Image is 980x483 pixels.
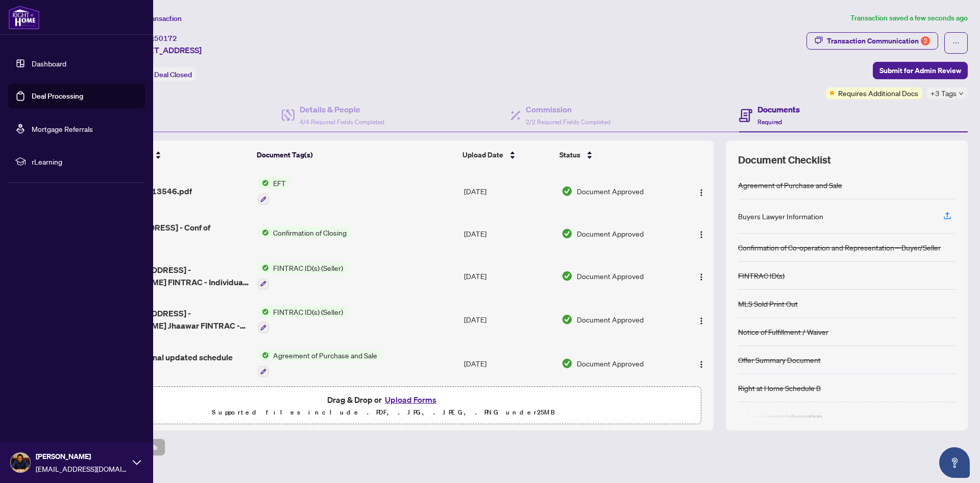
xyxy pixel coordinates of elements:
[300,118,384,126] span: 4/4 Required Fields Completed
[258,306,347,334] button: Status IconFINTRAC ID(s) (Seller)
[577,314,644,325] span: Document Approved
[269,177,290,189] span: EFT
[127,67,196,81] div: Status:
[100,307,250,332] span: 2-[STREET_ADDRESS] - [PERSON_NAME] Jhaawar FINTRAC - Individual Identification Information Record...
[460,254,557,298] td: [DATE]
[561,314,573,325] img: Document Status
[738,153,831,167] span: Document Checklist
[561,228,573,239] img: Document Status
[738,242,941,253] div: Confirmation of Co-operation and Representation—Buyer/Seller
[269,262,347,273] span: FINTRAC ID(s) (Seller)
[577,270,644,282] span: Document Approved
[555,141,676,169] th: Status
[959,91,964,96] span: down
[460,169,557,213] td: [DATE]
[154,70,192,79] span: Deal Closed
[269,306,347,317] span: FINTRAC ID(s) (Seller)
[939,447,970,478] button: Open asap
[460,341,557,385] td: [DATE]
[32,59,66,68] a: Dashboard
[258,262,347,290] button: Status IconFINTRAC ID(s) (Seller)
[127,14,182,23] span: View Transaction
[32,156,138,167] span: rLearning
[258,177,269,189] img: Status Icon
[559,149,580,160] span: Status
[66,387,701,425] span: Drag & Drop orUpload FormsSupported files include .PDF, .JPG, .JPEG, .PNG under25MB
[757,103,800,116] h4: Documents
[258,227,351,238] button: Status IconConfirmation of Closing
[258,350,381,377] button: Status IconAgreement of Purchase and Sale
[526,103,610,116] h4: Commission
[952,39,960,47] span: ellipsis
[738,179,842,191] div: Agreement of Purchase and Sale
[253,141,458,169] th: Document Tag(s)
[300,103,384,116] h4: Details & People
[693,311,709,328] button: Logo
[697,189,705,197] img: Logo
[738,326,828,337] div: Notice of Fulfillment / Waiver
[738,211,823,222] div: Buyers Lawyer Information
[100,351,250,376] span: 2-4193 APS final updated schedule B.pdf
[561,270,573,282] img: Document Status
[693,355,709,372] button: Logo
[96,141,253,169] th: (21) File Name
[154,34,177,43] span: 50172
[8,5,40,30] img: logo
[462,149,503,160] span: Upload Date
[458,141,555,169] th: Upload Date
[838,87,918,99] span: Requires Additional Docs
[879,62,961,79] span: Submit for Admin Review
[32,91,83,101] a: Deal Processing
[577,358,644,369] span: Document Approved
[36,451,128,462] span: [PERSON_NAME]
[693,225,709,242] button: Logo
[258,350,269,361] img: Status Icon
[127,44,202,56] span: [STREET_ADDRESS]
[561,186,573,197] img: Document Status
[738,354,821,365] div: Offer Summary Document
[258,306,269,317] img: Status Icon
[738,298,798,309] div: MLS Sold Print Out
[32,124,93,133] a: Mortgage Referrals
[100,221,250,246] span: [STREET_ADDRESS] - Conf of Closing.pdf
[697,273,705,281] img: Logo
[577,186,644,197] span: Document Approved
[460,213,557,254] td: [DATE]
[697,317,705,325] img: Logo
[693,183,709,199] button: Logo
[757,118,782,126] span: Required
[327,393,439,406] span: Drag & Drop or
[258,177,290,205] button: Status IconEFT
[561,358,573,369] img: Document Status
[806,32,938,50] button: Transaction Communication2
[873,62,968,79] button: Submit for Admin Review
[930,87,957,99] span: +3 Tags
[269,227,351,238] span: Confirmation of Closing
[11,453,30,472] img: Profile Icon
[738,382,821,394] div: Right at Home Schedule B
[697,231,705,239] img: Logo
[382,393,439,406] button: Upload Forms
[921,36,930,45] div: 2
[258,262,269,273] img: Status Icon
[269,350,381,361] span: Agreement of Purchase and Sale
[697,360,705,369] img: Logo
[577,228,644,239] span: Document Approved
[36,463,128,474] span: [EMAIL_ADDRESS][DOMAIN_NAME]
[460,298,557,342] td: [DATE]
[693,268,709,284] button: Logo
[258,227,269,238] img: Status Icon
[827,33,930,49] div: Transaction Communication
[738,270,785,281] div: FINTRAC ID(s)
[100,264,250,288] span: 2-[STREET_ADDRESS] - [PERSON_NAME] FINTRAC - Individual Identification Information Record 16.pdf
[526,118,610,126] span: 2/2 Required Fields Completed
[850,12,968,24] article: Transaction saved a few seconds ago
[72,406,695,419] p: Supported files include .PDF, .JPG, .JPEG, .PNG under 25 MB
